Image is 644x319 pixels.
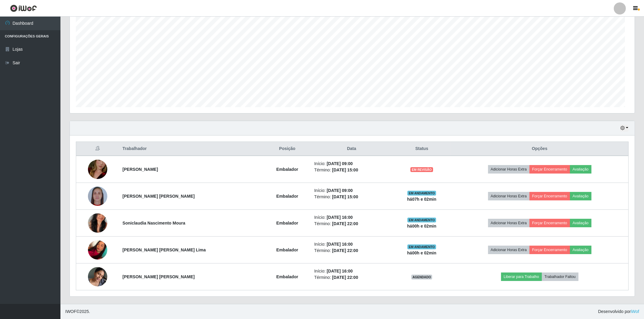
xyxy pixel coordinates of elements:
li: Término: [314,247,389,254]
img: 1733184056200.jpeg [88,237,107,263]
span: EM ANDAMENTO [407,191,436,196]
th: Opções [451,142,628,156]
strong: [PERSON_NAME] [PERSON_NAME] Lima [122,247,205,252]
strong: Embalador [276,221,298,225]
li: Início: [314,161,389,167]
li: Início: [314,268,389,274]
button: Forçar Encerramento [529,165,570,174]
button: Forçar Encerramento [529,219,570,227]
strong: há 07 h e 02 min [407,197,436,202]
th: Trabalhador [119,142,264,156]
time: [DATE] 15:00 [332,194,358,199]
li: Início: [314,241,389,247]
li: Término: [314,167,389,173]
time: [DATE] 16:00 [327,242,353,247]
img: 1715895130415.jpeg [88,206,107,240]
strong: Soniclaudia Nascimento Moura [122,221,185,225]
li: Término: [314,194,389,200]
strong: há 00 h e 02 min [407,224,436,228]
span: IWOF [65,309,76,314]
strong: Embalador [276,194,298,199]
img: 1699061464365.jpeg [88,152,107,187]
strong: Embalador [276,274,298,279]
button: Forçar Encerramento [529,246,570,254]
button: Avaliação [570,192,591,200]
time: [DATE] 16:00 [327,215,353,220]
time: [DATE] 15:00 [332,167,358,172]
span: AGENDADO [411,275,432,279]
button: Avaliação [570,246,591,254]
strong: [PERSON_NAME] [PERSON_NAME] [122,274,195,279]
time: [DATE] 22:00 [332,275,358,280]
strong: há 00 h e 02 min [407,250,436,255]
th: Status [393,142,451,156]
button: Forçar Encerramento [529,192,570,200]
button: Adicionar Horas Extra [488,219,529,227]
span: © 2025 . [65,308,90,315]
button: Adicionar Horas Extra [488,246,529,254]
button: Avaliação [570,219,591,227]
li: Início: [314,214,389,221]
button: Avaliação [570,165,591,174]
time: [DATE] 22:00 [332,248,358,253]
time: [DATE] 09:00 [327,188,353,193]
img: 1738511750636.jpeg [88,264,107,289]
button: Adicionar Horas Extra [488,192,529,200]
span: EM REVISÃO [410,167,433,172]
li: Término: [314,221,389,227]
strong: [PERSON_NAME] [PERSON_NAME] [122,194,195,199]
img: 1705009290987.jpeg [88,187,107,206]
button: Trabalhador Faltou [542,273,578,281]
time: [DATE] 22:00 [332,221,358,226]
button: Liberar para Trabalho [501,273,542,281]
span: EM ANDAMENTO [407,218,436,222]
li: Início: [314,187,389,194]
time: [DATE] 09:00 [327,161,353,166]
li: Término: [314,274,389,281]
button: Adicionar Horas Extra [488,165,529,174]
span: Desenvolvido por [598,308,639,315]
th: Posição [264,142,310,156]
span: EM ANDAMENTO [407,244,436,249]
a: iWof [631,309,639,314]
strong: [PERSON_NAME] [122,167,158,172]
img: CoreUI Logo [10,5,37,12]
strong: Embalador [276,167,298,172]
th: Data [311,142,393,156]
time: [DATE] 16:00 [327,269,353,273]
strong: Embalador [276,247,298,252]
